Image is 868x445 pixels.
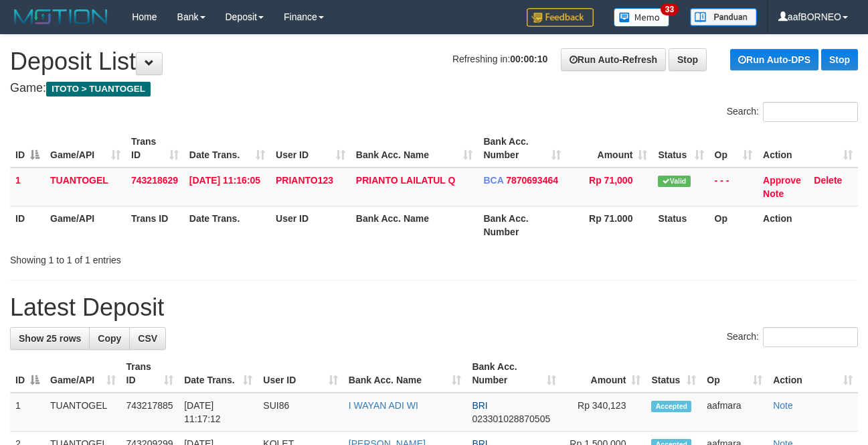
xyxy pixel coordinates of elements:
th: Game/API: activate to sort column ascending [45,129,126,168]
th: Date Trans. [184,206,270,244]
th: User ID: activate to sort column ascending [270,129,351,168]
h1: Deposit List [10,48,858,75]
th: Op: activate to sort column ascending [701,355,768,393]
th: Bank Acc. Name: activate to sort column ascending [351,129,479,168]
span: Show 25 rows [19,333,81,344]
a: I WAYAN ADI WI [349,400,418,411]
span: [DATE] 11:16:05 [189,175,260,186]
img: MOTION_logo.png [10,7,112,27]
a: Show 25 rows [10,327,90,350]
span: Copy 023301028870505 to clipboard [472,414,550,424]
div: Showing 1 to 1 of 1 entries [10,248,351,267]
a: Stop [821,49,858,70]
a: Note [763,188,784,199]
label: Search: [727,327,858,347]
a: Run Auto-DPS [730,49,818,70]
img: Button%20Memo.svg [614,8,670,27]
th: Op: activate to sort column ascending [709,129,758,168]
a: Delete [814,175,842,186]
a: Copy [89,327,130,350]
th: Game/API [45,206,126,244]
td: TUANTOGEL [45,168,126,206]
th: Game/API: activate to sort column ascending [45,355,121,393]
span: Refreshing in: [452,54,547,64]
td: SUI86 [258,393,343,432]
th: Status: activate to sort column ascending [646,355,701,393]
span: BCA [483,175,503,186]
td: 743217885 [121,393,179,432]
a: PRIANTO LAILATUL Q [356,175,456,186]
span: Copy [98,333,121,344]
span: BRI [472,400,487,411]
td: 1 [10,393,45,432]
a: Note [773,400,793,411]
label: Search: [727,102,858,122]
span: Accepted [651,401,691,412]
th: Trans ID: activate to sort column ascending [121,355,179,393]
a: Stop [669,48,707,71]
span: CSV [138,333,157,344]
td: 1 [10,168,45,206]
th: Bank Acc. Number: activate to sort column ascending [466,355,561,393]
th: Amount: activate to sort column ascending [561,355,646,393]
th: Bank Acc. Number: activate to sort column ascending [478,129,566,168]
h4: Game: [10,82,858,95]
th: Action [758,206,858,244]
th: Amount: activate to sort column ascending [566,129,653,168]
span: Valid transaction [658,176,690,187]
th: User ID: activate to sort column ascending [258,355,343,393]
th: Date Trans.: activate to sort column ascending [184,129,270,168]
span: PRIANTO123 [276,175,333,186]
span: ITOTO > TUANTOGEL [46,82,151,97]
th: Rp 71.000 [566,206,653,244]
h1: Latest Deposit [10,294,858,321]
th: Status [653,206,709,244]
td: [DATE] 11:17:12 [179,393,258,432]
th: Action: activate to sort column ascending [758,129,858,168]
th: Trans ID: activate to sort column ascending [126,129,184,168]
input: Search: [763,327,858,347]
span: 743218629 [131,175,178,186]
th: Bank Acc. Name [351,206,479,244]
img: Feedback.jpg [527,8,594,27]
th: Bank Acc. Number [478,206,566,244]
th: ID: activate to sort column descending [10,129,45,168]
span: 33 [661,3,679,15]
th: Action: activate to sort column ascending [768,355,858,393]
input: Search: [763,102,858,122]
th: Date Trans.: activate to sort column ascending [179,355,258,393]
th: Op [709,206,758,244]
th: Status: activate to sort column ascending [653,129,709,168]
a: Approve [763,175,801,186]
th: User ID [270,206,351,244]
td: aafmara [701,393,768,432]
a: CSV [129,327,166,350]
td: Rp 340,123 [561,393,646,432]
span: Copy 7870693464 to clipboard [506,175,558,186]
th: ID: activate to sort column descending [10,355,45,393]
td: TUANTOGEL [45,393,121,432]
td: - - - [709,168,758,206]
th: Trans ID [126,206,184,244]
img: panduan.png [690,8,757,26]
strong: 00:00:10 [510,54,547,64]
span: Rp 71,000 [589,175,632,186]
a: Run Auto-Refresh [561,48,666,71]
th: ID [10,206,45,244]
th: Bank Acc. Name: activate to sort column ascending [343,355,467,393]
